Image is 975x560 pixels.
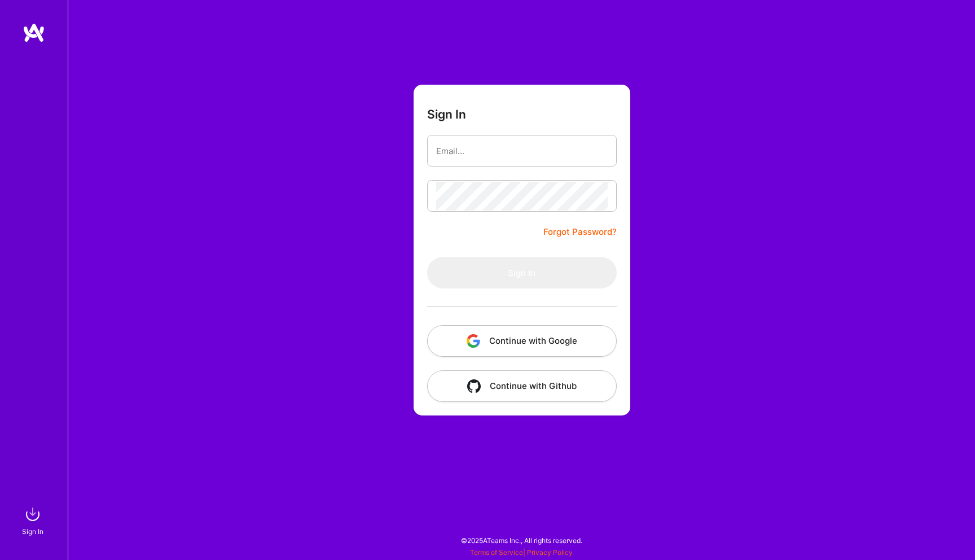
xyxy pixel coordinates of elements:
[470,548,573,557] span: |
[68,526,975,554] div: © 2025 ATeams Inc., All rights reserved.
[23,23,45,43] img: logo
[24,503,44,537] a: sign inSign In
[467,334,480,348] img: icon
[470,548,523,557] a: Terms of Service
[527,548,573,557] a: Privacy Policy
[427,325,617,357] button: Continue with Google
[427,370,617,402] button: Continue with Github
[467,379,481,393] img: icon
[22,526,43,537] div: Sign In
[21,503,44,526] img: sign in
[427,107,466,121] h3: Sign In
[543,225,617,239] a: Forgot Password?
[427,257,617,288] button: Sign In
[436,137,608,165] input: Email...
